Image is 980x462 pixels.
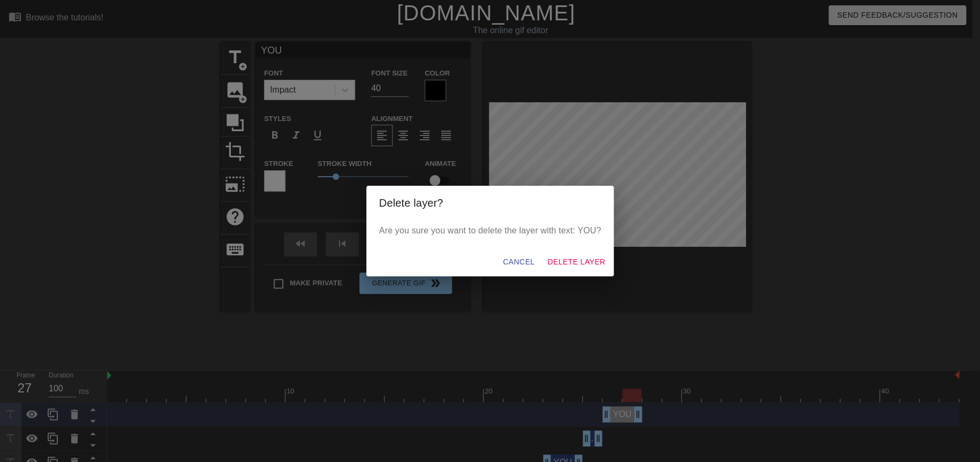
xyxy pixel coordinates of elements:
p: Are you sure you want to delete the layer with text: YOU? [379,224,601,237]
span: Cancel [503,255,534,269]
button: Cancel [499,252,539,272]
h2: Delete layer? [379,194,601,211]
span: Delete Layer [547,255,605,269]
button: Delete Layer [543,252,609,272]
